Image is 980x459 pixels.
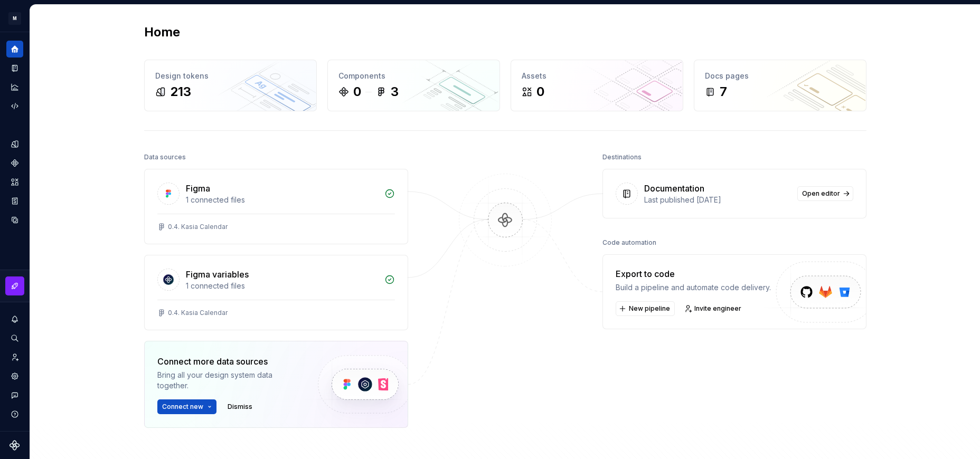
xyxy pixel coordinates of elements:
div: 1 connected files [186,281,378,291]
div: Code automation [602,235,656,250]
div: 7 [720,83,727,100]
div: Documentation [644,182,704,195]
div: Data sources [144,150,186,165]
div: Figma [186,182,210,195]
div: 0 [536,83,544,100]
a: Documentation [6,60,23,77]
div: Destinations [602,150,642,165]
span: Dismiss [228,403,252,411]
button: Dismiss [223,399,257,414]
div: Components [338,71,489,81]
span: Invite engineer [694,304,741,313]
div: Connect more data sources [157,355,300,368]
button: New pipeline [616,301,675,316]
a: Docs pages7 [694,60,866,111]
a: Invite team [6,349,23,366]
div: Last published [DATE] [644,195,791,205]
div: 0.4. Kasia Calendar [168,223,228,231]
a: Storybook stories [6,193,23,209]
button: Search ⌘K [6,330,23,347]
a: Code automation [6,98,23,114]
div: 0.4. Kasia Calendar [168,309,228,317]
svg: Supernova Logo [10,440,20,451]
div: Build a pipeline and automate code delivery. [616,282,771,293]
div: 213 [170,83,191,100]
a: Home [6,41,23,58]
div: Design tokens [155,71,306,81]
a: Components [6,155,23,171]
a: Figma variables1 connected files0.4. Kasia Calendar [144,255,408,330]
span: New pipeline [629,304,670,313]
a: Settings [6,368,23,385]
div: Docs pages [705,71,855,81]
div: Bring all your design system data together. [157,370,300,391]
a: Figma1 connected files0.4. Kasia Calendar [144,169,408,244]
div: M [8,12,21,25]
div: Assets [522,71,672,81]
a: Assets0 [511,60,683,111]
button: Notifications [6,311,23,328]
div: 0 [353,83,361,100]
a: Open editor [797,186,853,201]
a: Analytics [6,79,23,95]
span: Connect new [162,403,203,411]
a: Assets [6,174,23,190]
button: Connect new [157,399,216,414]
div: 3 [391,83,399,100]
a: Design tokens213 [144,60,317,111]
h2: Home [144,24,180,41]
button: M [2,7,27,30]
div: Export to code [616,267,771,280]
div: Figma variables [186,268,249,281]
button: Contact support [6,387,23,404]
a: Components03 [327,60,500,111]
a: Design tokens [6,136,23,152]
span: Open editor [802,189,840,198]
a: Data sources [6,212,23,228]
div: 1 connected files [186,195,378,205]
a: Invite engineer [681,301,746,316]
